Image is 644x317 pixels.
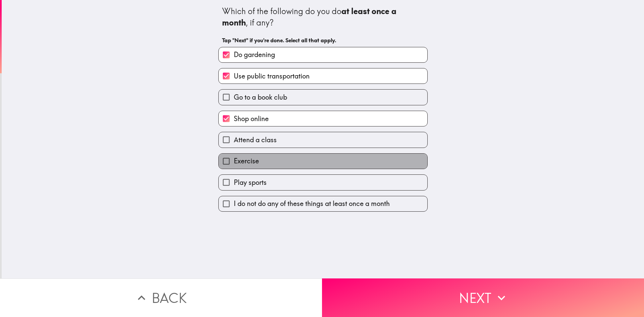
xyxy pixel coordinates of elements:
div: Which of the following do you do , if any? [222,6,424,28]
button: Exercise [219,154,427,169]
button: Shop online [219,111,427,126]
button: Attend a class [219,132,427,147]
span: Go to a book club [234,93,287,102]
span: Shop online [234,114,269,123]
button: Next [322,278,644,317]
span: Play sports [234,178,267,187]
button: Play sports [219,175,427,190]
span: Attend a class [234,135,277,145]
button: I do not do any of these things at least once a month [219,196,427,211]
b: at least once a month [222,6,398,28]
span: Exercise [234,156,259,166]
button: Use public transportation [219,68,427,84]
span: Use public transportation [234,71,310,81]
span: I do not do any of these things at least once a month [234,199,390,208]
h6: Tap "Next" if you're done. Select all that apply. [222,37,424,44]
button: Go to a book club [219,90,427,105]
button: Do gardening [219,47,427,62]
span: Do gardening [234,50,275,59]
